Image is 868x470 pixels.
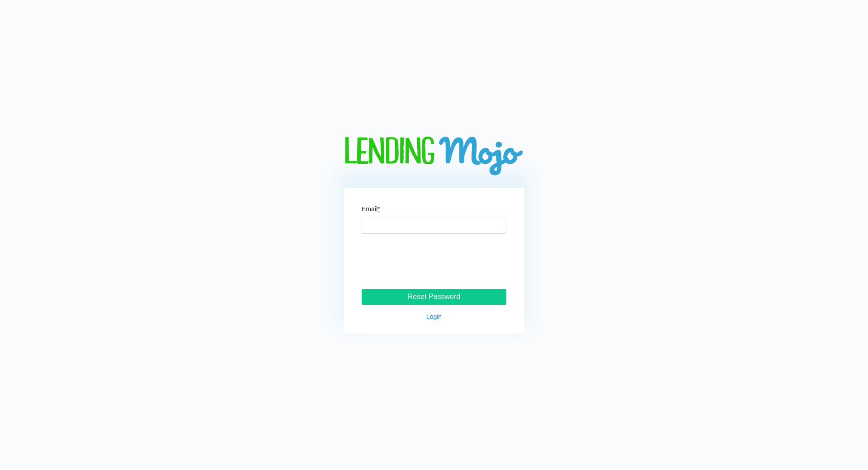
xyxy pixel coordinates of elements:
a: Login [426,313,442,320]
label: Email [362,206,380,212]
iframe: reCAPTCHA [365,245,503,280]
input: Reset Password [362,289,506,305]
abbr: required [377,205,380,213]
img: logo-big.png [344,137,524,177]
